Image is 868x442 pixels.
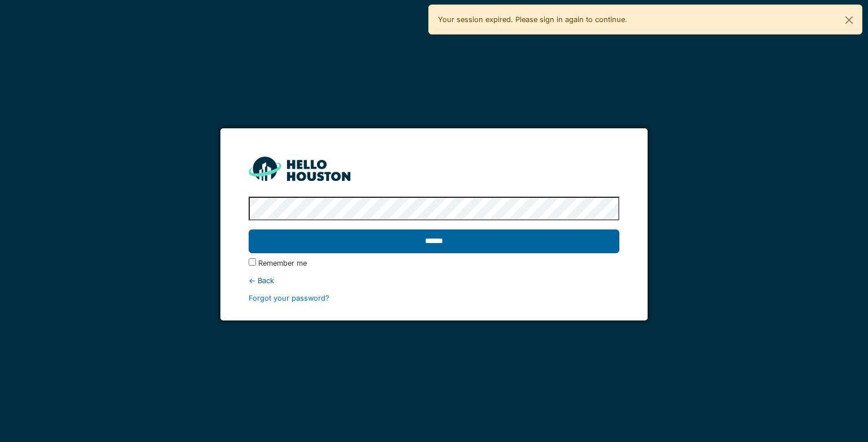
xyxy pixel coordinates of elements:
[249,157,350,181] img: HH_line-BYnF2_Hg.png
[836,5,862,35] button: Close
[428,5,862,34] div: Your session expired. Please sign in again to continue.
[249,275,619,286] div: ← Back
[258,258,307,268] label: Remember me
[249,294,329,302] a: Forgot your password?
